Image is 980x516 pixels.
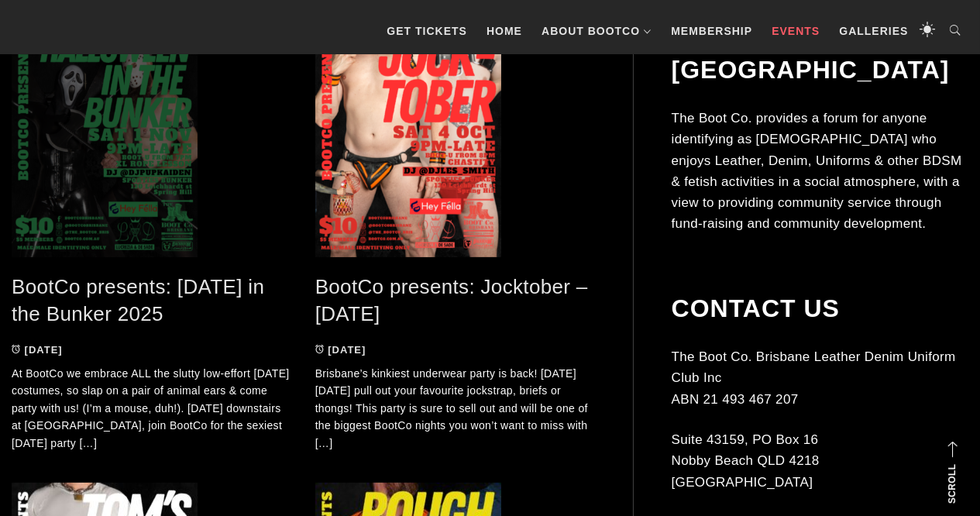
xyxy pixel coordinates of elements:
a: [DATE] [315,344,366,356]
time: [DATE] [25,344,63,356]
time: [DATE] [328,344,366,356]
p: Brisbane’s kinkiest underwear party is back! [DATE][DATE] pull out your favourite jockstrap, brie... [315,365,595,452]
a: Home [479,8,530,54]
a: Galleries [831,8,916,54]
a: BootCo presents: Jocktober – [DATE] [315,275,588,325]
p: The Boot Co. Brisbane Leather Denim Uniform Club Inc ABN 21 493 467 207 [672,346,968,410]
p: The Boot Co. provides a forum for anyone identifying as [DEMOGRAPHIC_DATA] who enjoys Leather, De... [672,108,968,234]
p: Suite 43159, PO Box 16 Nobby Beach QLD 4218 [GEOGRAPHIC_DATA] [672,429,968,493]
a: GET TICKETS [379,8,475,54]
a: Membership [663,8,760,54]
h2: The BootCo [GEOGRAPHIC_DATA] [672,25,968,84]
p: At BootCo we embrace ALL the slutty low-effort [DATE] costumes, so slap on a pair of animal ears ... [12,365,291,452]
a: Events [764,8,827,54]
strong: Scroll [947,464,958,504]
h2: Contact Us [672,294,968,323]
a: BootCo presents: [DATE] in the Bunker 2025 [12,275,264,325]
a: [DATE] [12,344,63,356]
a: About BootCo [534,8,659,54]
